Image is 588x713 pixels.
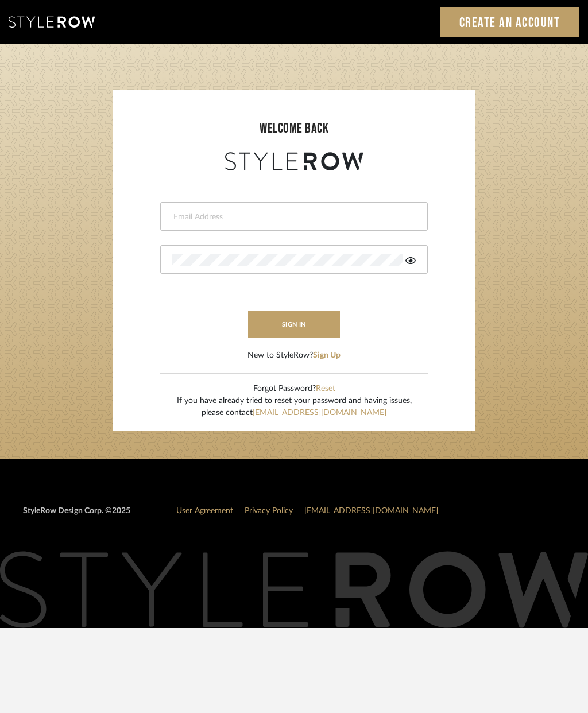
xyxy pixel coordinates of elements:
[440,7,580,37] a: Create an Account
[247,350,341,362] div: New to StyleRow?
[23,505,130,526] div: StyleRow Design Corp. ©2025
[304,507,438,515] a: [EMAIL_ADDRESS][DOMAIN_NAME]
[177,395,412,419] div: If you have already tried to reset your password and having issues, please contact
[253,409,386,417] a: [EMAIL_ADDRESS][DOMAIN_NAME]
[248,311,340,338] button: sign in
[177,383,412,395] div: Forgot Password?
[313,350,341,362] button: Sign Up
[172,211,413,223] input: Email Address
[245,507,293,515] a: Privacy Policy
[125,118,463,139] div: welcome back
[316,383,335,395] button: Reset
[176,507,233,515] a: User Agreement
